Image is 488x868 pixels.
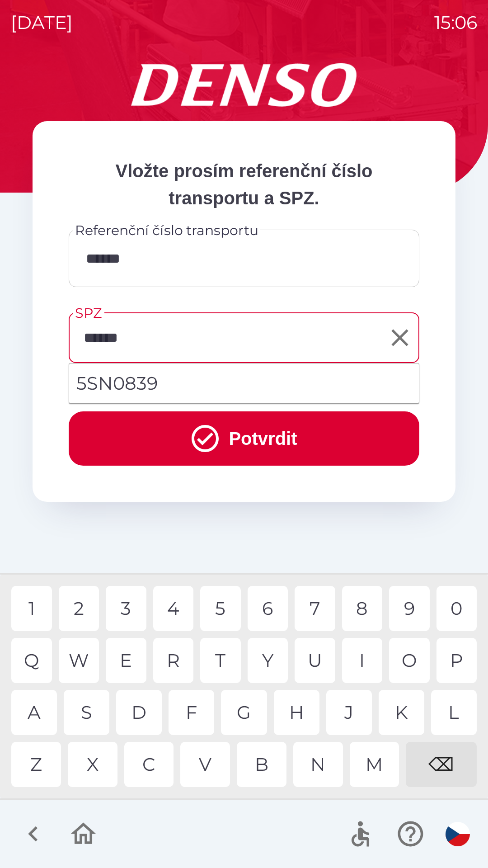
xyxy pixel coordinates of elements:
label: SPZ [75,303,102,323]
li: 5SN0839 [69,367,419,400]
label: Referenční číslo transportu [75,221,258,240]
button: Potvrdit [69,411,419,466]
p: [DATE] [11,9,73,36]
button: Clear [384,321,416,354]
p: 15:06 [434,9,477,36]
img: Logo [33,63,455,107]
img: cs flag [446,822,470,846]
p: Vložte prosím referenční číslo transportu a SPZ. [69,157,419,212]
